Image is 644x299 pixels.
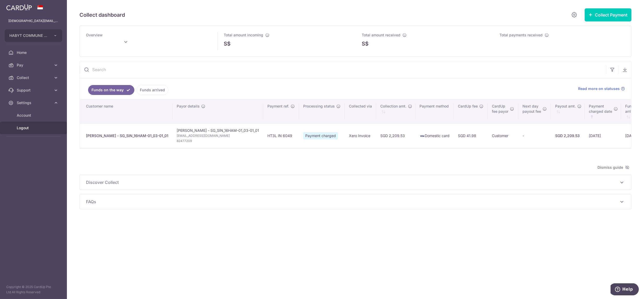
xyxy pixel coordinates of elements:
th: CardUpfee payor [488,99,518,123]
td: Xero Invoice [345,123,376,148]
th: Paymentcharged date : activate to sort column ascending [585,99,621,123]
td: [PERSON_NAME] - SG_SIN_16HAM-01_03-01_01 [172,123,263,148]
p: Discover Collect [86,179,625,185]
span: Payment charged [303,132,338,139]
span: Payor details [177,104,200,109]
th: Payout amt. : activate to sort column ascending [551,99,585,123]
td: [DATE] [585,123,621,148]
a: Funds on the way [88,85,134,95]
a: Funds arrived [136,85,168,95]
span: CardUp fee [458,104,478,109]
button: HABYT COMMUNE SINGAPORE 1 PTE LTD [5,29,62,42]
div: SGD 2,209.53 [555,133,580,138]
th: Payment method [415,99,454,123]
img: visa-sm-192604c4577d2d35970c8ed26b86981c2741ebd56154ab54ad91a526f0f24972.png [419,133,425,139]
iframe: Opens a widget where you can find more information [611,283,639,296]
span: Support [17,88,51,93]
span: Collect [17,75,51,80]
span: Payment ref. [267,104,289,109]
th: Customer name [80,99,172,123]
span: Collection amt. [380,104,406,109]
span: S$ [224,40,231,48]
span: Payment charged date [589,104,612,114]
th: Collected via [345,99,376,123]
span: Total amount received [362,33,400,37]
span: Processing status [303,104,335,109]
h5: Collect dashboard [79,11,125,19]
td: Domestic card [415,123,454,148]
th: Next daypayout fee [518,99,551,123]
span: Next day payout fee [522,104,541,114]
span: Help [12,4,22,8]
div: [PERSON_NAME] - SG_SIN_16HAM-01_03-01_01 [86,133,168,138]
span: Discover Collect [86,179,619,185]
th: CardUp fee [454,99,488,123]
span: Logout [17,125,51,131]
td: SGD 2,209.53 [376,123,415,148]
span: [EMAIL_ADDRESS][DOMAIN_NAME] [177,133,259,138]
td: SGD 41.98 [454,123,488,148]
span: Total payments received [500,33,543,37]
p: FAQs [86,199,625,205]
td: HT3L IN 6049 [263,123,299,148]
span: Account [17,113,51,118]
span: Home [17,50,51,55]
th: Collection amt. : activate to sort column ascending [376,99,415,123]
span: HABYT COMMUNE SINGAPORE 1 PTE LTD [9,33,48,38]
p: [DEMOGRAPHIC_DATA][EMAIL_ADDRESS][DOMAIN_NAME] [8,18,59,24]
th: Payment ref. [263,99,299,123]
span: 82477209 [177,138,259,144]
span: Payout amt. [555,104,576,109]
td: - [518,123,551,148]
span: Total amount incoming [224,33,263,37]
span: Overview [86,33,103,37]
th: Payor details [172,99,263,123]
span: FAQs [86,199,619,205]
span: Settings [17,100,51,105]
a: Read more on statuses [578,86,625,91]
span: Pay [17,63,51,68]
th: Processing status [299,99,345,123]
button: Collect Payment [585,8,631,21]
span: Dismiss guide [597,164,629,171]
td: Customer [488,123,518,148]
span: CardUp fee payor [492,104,508,114]
img: CardUp [6,4,32,10]
input: Search [80,61,606,78]
span: Read more on statuses [578,86,620,91]
span: S$ [362,40,369,48]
